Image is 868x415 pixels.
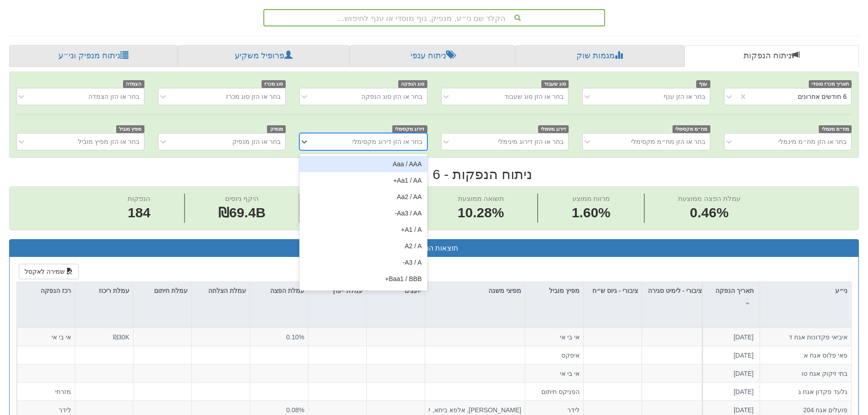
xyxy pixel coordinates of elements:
span: היקף גיוסים [225,195,259,202]
span: סוג שעבוד [541,80,569,88]
span: 0.46% [678,203,740,223]
span: ענף [696,80,710,88]
span: תאריך מכרז מוסדי [809,80,852,88]
span: דירוג מקסימלי [392,125,427,133]
span: מרווח ממוצע [572,195,610,202]
div: בתי זיקוק אגח טו [764,369,847,378]
span: 184 [128,203,150,223]
div: עמלת הצלחה [192,282,250,299]
div: הקלד שם ני״ע, מנפיק, גוף מוסדי או ענף לחיפוש... [264,10,604,26]
div: עמלת הפצה [250,282,308,299]
div: ני״ע [760,282,851,299]
div: בחר או הזן מח״מ מינמלי [778,137,847,146]
div: בחר או הזן הצמדה [88,92,139,101]
div: מפיץ מוביל [525,282,583,299]
a: מגמות שוק [515,45,684,67]
div: [DATE] [706,387,754,396]
div: עמלת ריכוז [75,282,133,299]
div: תאריך הנפקה [703,282,760,310]
div: ציבורי - גיוס ש״ח [584,282,642,310]
div: בחר או הזן מח״מ מקסימלי [631,137,705,146]
span: מח״מ מינמלי [819,125,852,133]
div: [DATE] [706,369,754,378]
div: פועלים אגח 204 [764,405,847,415]
div: ציבורי - לימיט סגירה [642,282,705,310]
h2: ניתוח הנפקות - 6 חודשים אחרונים [9,167,859,182]
div: בחר או הזן מנפיק [232,137,281,146]
div: Aa1 / AA+ [299,172,427,189]
div: גלעד פקדון אגח ג [764,387,847,396]
span: ₪30K [113,333,129,341]
div: פאי פלוס אגח א [764,351,847,360]
div: [PERSON_NAME], אלפא ביתא, קומפאס רוז [429,405,521,415]
div: Aa3 / AA- [299,205,427,221]
div: Baa1 / BBB+ [299,271,427,287]
div: עמלת חיתום [134,282,191,299]
div: 0.08% [254,405,304,415]
div: בחר או הזן דירוג מינימלי [498,137,564,146]
span: 10.28% [457,203,504,223]
div: [DATE] [706,405,754,415]
div: יועצים [367,282,425,299]
div: בחר או הזן דירוג מקסימלי [352,137,422,146]
span: מפיץ מוביל [116,125,144,133]
a: ניתוח ענפי [349,45,515,67]
div: לידר [21,405,71,415]
span: הצמדה [123,80,144,88]
div: אי בי אי [529,369,580,378]
span: דירוג מינימלי [538,125,569,133]
a: ניתוח הנפקות [684,45,859,67]
div: עמלת ייעוץ [308,282,366,299]
div: Aa2 / AA [299,189,427,205]
div: בחר או הזן ענף [663,92,705,101]
span: סוג הנפקה [398,80,427,88]
span: תשואה ממוצעת [458,195,504,202]
span: הנפקות [128,195,150,202]
a: פרופיל משקיע [178,45,349,67]
div: Aaa / AAA [299,156,427,172]
span: עמלת הפצה ממוצעת [678,195,740,202]
a: ניתוח מנפיק וני״ע [9,45,178,67]
div: [DATE] [706,351,754,360]
div: A2 / A [299,238,427,254]
div: מפיצי משנה [425,282,525,299]
div: בחר או הזן מפיץ מוביל [78,137,139,146]
div: Baa2 / BBB [299,287,427,303]
div: בחר או הזן סוג מכרז [226,92,281,101]
div: אי בי אי [529,333,580,342]
button: שמירה לאקסל [19,264,79,279]
div: A1 / A+ [299,221,427,238]
h3: תוצאות הנפקות [16,244,852,252]
div: 0.10% [254,333,304,342]
span: ₪69.4B [218,205,266,220]
div: A3 / A- [299,254,427,271]
div: רכז הנפקה [17,282,75,299]
span: סוג מכרז [262,80,286,88]
div: איפקס [529,351,580,360]
div: בחר או הזן סוג שעבוד [504,92,564,101]
span: מח״מ מקסימלי [673,125,710,133]
div: בחר או הזן סוג הנפקה [361,92,422,101]
span: 1.60% [572,203,611,223]
div: איביאי פקדונות אגח ד [764,333,847,342]
div: מזרחי [21,387,71,396]
div: 6 חודשים אחרונים [798,92,847,101]
div: אי בי אי [21,333,71,342]
div: [DATE] [706,333,754,342]
div: לידר [529,405,580,415]
span: מנפיק [267,125,286,133]
div: הפניקס חיתום [529,387,580,396]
